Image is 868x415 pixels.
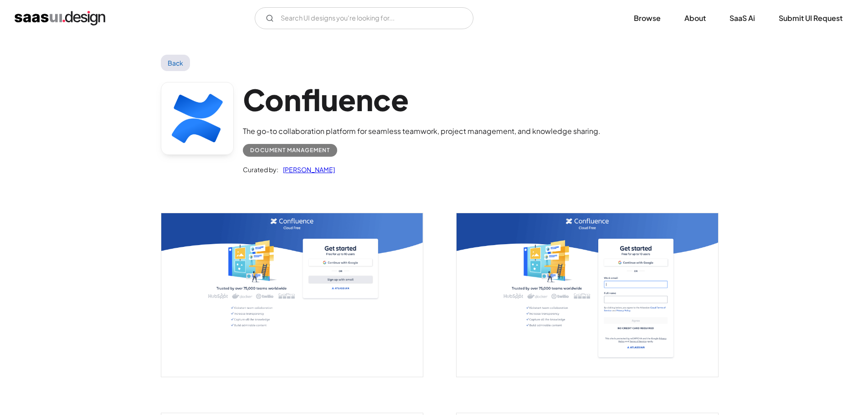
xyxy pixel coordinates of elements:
a: home [15,11,105,26]
a: Browse [623,8,672,28]
form: Email Form [255,7,473,29]
img: 64181e774370bbeb1b915f20_Confluence%20Signup%20Screen.png [457,213,718,377]
div: The go-to collaboration platform for seamless teamwork, project management, and knowledge sharing. [243,126,601,137]
a: About [673,8,717,28]
a: open lightbox [457,213,718,377]
h1: Confluence [243,82,601,117]
a: [PERSON_NAME] [278,164,335,175]
a: open lightbox [161,213,423,377]
a: SaaS Ai [719,8,766,28]
a: Submit UI Request [768,8,853,28]
div: Curated by: [243,164,278,175]
div: Document Management [250,145,330,156]
img: 64181e721461c678055f2b04_Confluence%20Login%20Screen.png [161,213,423,377]
a: Back [161,55,190,71]
input: Search UI designs you're looking for... [255,7,473,29]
